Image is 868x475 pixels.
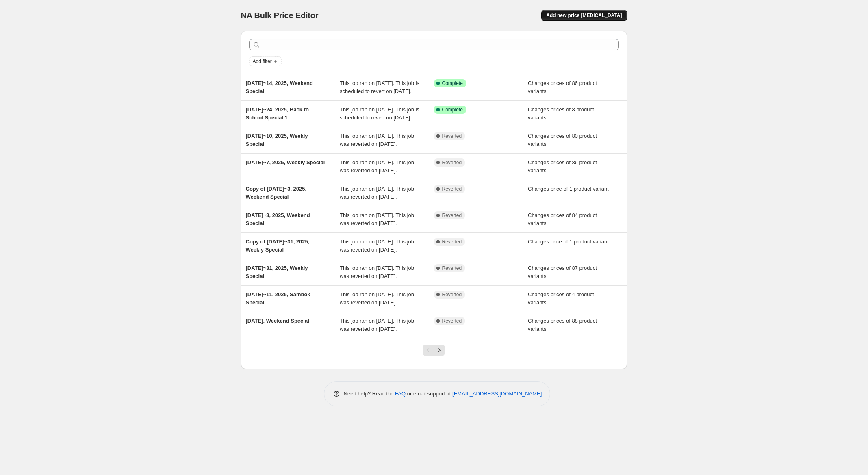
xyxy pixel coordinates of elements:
[246,186,307,200] span: Copy of [DATE]~3, 2025, Weekend Special
[528,80,597,94] span: Changes prices of 86 product variants
[344,390,395,397] span: Need help? Read the
[442,80,463,87] span: Complete
[528,186,609,192] span: Changes price of 1 product variant
[241,11,319,20] span: NA Bulk Price Editor
[340,265,414,279] span: This job ran on [DATE]. This job was reverted on [DATE].
[442,133,462,139] span: Reverted
[541,10,627,21] button: Add new price [MEDICAL_DATA]
[528,318,597,332] span: Changes prices of 88 product variants
[434,345,445,356] button: Next
[395,390,406,397] a: FAQ
[442,265,462,271] span: Reverted
[528,106,594,121] span: Changes prices of 8 product variants
[406,390,452,397] span: or email support at
[442,318,462,324] span: Reverted
[528,159,597,174] span: Changes prices of 86 product variants
[246,80,313,94] span: [DATE]~14, 2025, Weekend Special
[340,212,414,226] span: This job ran on [DATE]. This job was reverted on [DATE].
[246,133,308,147] span: [DATE]~10, 2025, Weekly Special
[340,133,414,147] span: This job ran on [DATE]. This job was reverted on [DATE].
[528,133,597,147] span: Changes prices of 80 product variants
[340,159,414,174] span: This job ran on [DATE]. This job was reverted on [DATE].
[246,318,309,324] span: [DATE], Weekend Special
[246,212,310,226] span: [DATE]~3, 2025, Weekend Special
[340,186,414,200] span: This job ran on [DATE]. This job was reverted on [DATE].
[442,239,462,245] span: Reverted
[442,291,462,298] span: Reverted
[546,12,622,19] span: Add new price [MEDICAL_DATA]
[528,239,609,245] span: Changes price of 1 product variant
[246,291,310,306] span: [DATE]~11, 2025, Sambok Special
[528,291,594,306] span: Changes prices of 4 product variants
[253,58,272,65] span: Add filter
[452,390,542,397] a: [EMAIL_ADDRESS][DOMAIN_NAME]
[246,239,310,253] span: Copy of [DATE]~31, 2025, Weekly Special
[246,265,308,279] span: [DATE]~31, 2025, Weekly Special
[528,212,597,226] span: Changes prices of 84 product variants
[340,239,414,253] span: This job ran on [DATE]. This job was reverted on [DATE].
[423,345,445,356] nav: Pagination
[442,106,463,113] span: Complete
[340,106,419,121] span: This job ran on [DATE]. This job is scheduled to revert on [DATE].
[528,265,597,279] span: Changes prices of 87 product variants
[246,159,325,165] span: [DATE]~7, 2025, Weekly Special
[249,56,282,66] button: Add filter
[246,106,309,121] span: [DATE]~24, 2025, Back to School Special 1
[340,318,414,332] span: This job ran on [DATE]. This job was reverted on [DATE].
[340,80,419,94] span: This job ran on [DATE]. This job is scheduled to revert on [DATE].
[340,291,414,306] span: This job ran on [DATE]. This job was reverted on [DATE].
[442,212,462,219] span: Reverted
[442,186,462,192] span: Reverted
[442,159,462,166] span: Reverted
